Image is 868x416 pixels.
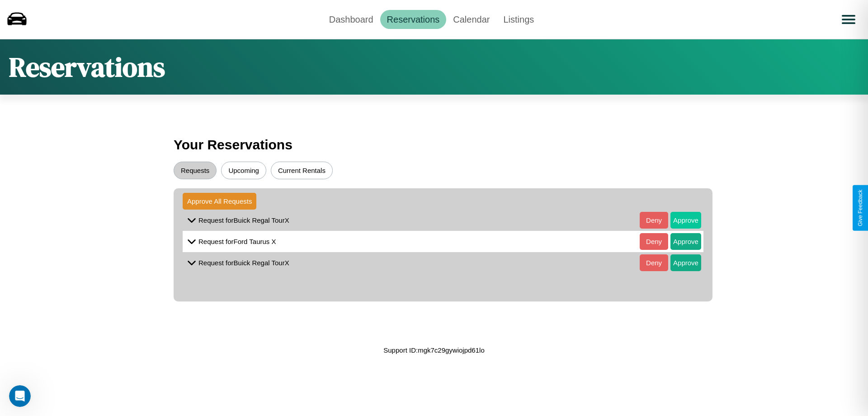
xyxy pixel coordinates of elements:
[221,162,266,179] button: Upcoming
[271,162,333,179] button: Current Rentals
[174,133,694,157] h3: Your Reservations
[857,190,863,226] div: Give Feedback
[670,233,701,250] button: Approve
[183,193,256,210] button: Approve All Requests
[640,212,668,229] button: Deny
[496,10,541,29] a: Listings
[380,10,447,29] a: Reservations
[640,254,668,271] button: Deny
[198,257,289,269] p: Request for Buick Regal TourX
[174,162,217,179] button: Requests
[9,385,31,407] iframe: Intercom live chat
[198,235,276,248] p: Request for Ford Taurus X
[198,214,289,226] p: Request for Buick Regal TourX
[836,7,861,32] button: Open menu
[446,10,496,29] a: Calendar
[383,344,484,356] p: Support ID: mgk7c29gywiojpd61lo
[9,48,165,86] h1: Reservations
[670,254,701,271] button: Approve
[670,212,701,229] button: Approve
[322,10,380,29] a: Dashboard
[640,233,668,250] button: Deny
